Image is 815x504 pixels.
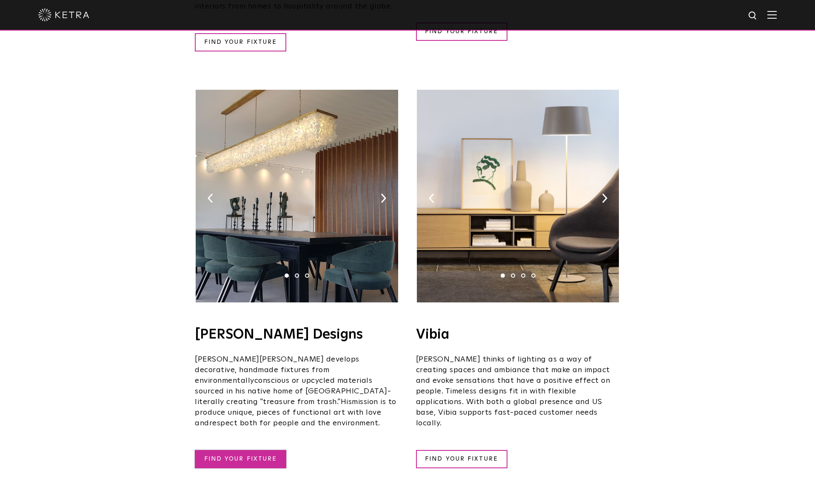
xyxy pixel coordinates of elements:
img: VIBIA_KetraReadySolutions-02.jpg [417,90,619,302]
img: arrow-right-black.svg [381,194,386,203]
a: FIND YOUR FIXTURE [195,450,286,468]
p: [PERSON_NAME] thinks of lighting as a way of creating spaces and ambiance that make an impact and... [416,354,620,429]
img: Hamburger%20Nav.svg [767,11,777,19]
span: mission is to produce unique, pieces of functional art with love and [195,398,396,427]
span: His [341,398,352,406]
h4: [PERSON_NAME] Designs​ [195,328,399,342]
a: FIND YOUR FIXTURE [416,23,507,41]
span: conscious or upcycled materials sourced in his native home of [GEOGRAPHIC_DATA]- literally creati... [195,377,391,406]
img: arrow-left-black.svg [208,194,213,203]
h4: Vibia [416,328,620,342]
a: FIND YOUR FIXTURE [416,450,507,468]
img: search icon [748,11,758,21]
img: arrow-right-black.svg [602,194,607,203]
img: Pikus_KetraReadySolutions-02.jpg [196,90,398,302]
img: ketra-logo-2019-white [38,9,89,21]
span: develops decorative, handmade fixtures from environmentally [195,356,359,384]
span: respect both for people and the environment. [209,419,380,427]
span: [PERSON_NAME] [195,356,259,363]
span: [PERSON_NAME] [259,356,324,363]
img: arrow-left-black.svg [429,194,434,203]
a: FIND YOUR FIXTURE [195,33,286,51]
